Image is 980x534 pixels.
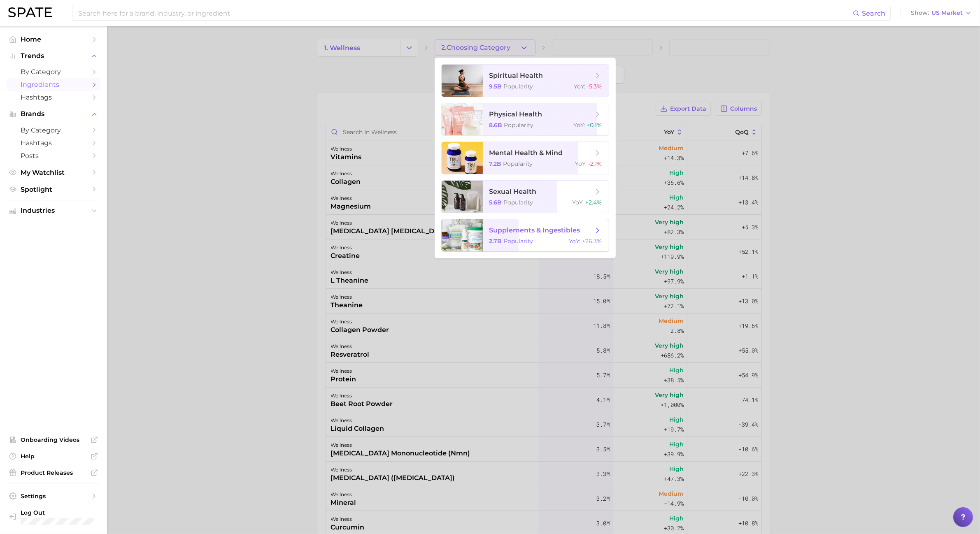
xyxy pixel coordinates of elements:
span: YoY : [574,121,585,129]
a: Hashtags [7,137,100,149]
span: +0.1% [587,121,602,129]
button: Brands [7,108,100,120]
a: Ingredients [7,78,100,91]
span: +2.4% [586,199,602,206]
span: by Category [21,126,86,134]
span: -2.1% [589,160,602,167]
img: SPATE [8,7,52,17]
span: Popularity [504,199,533,206]
span: Log Out [21,509,94,516]
span: Popularity [504,83,533,90]
span: 8.6b [489,121,503,129]
a: Product Releases [7,467,100,479]
span: Ingredients [21,81,86,88]
span: by Category [21,68,86,76]
span: Help [21,453,86,460]
a: Help [7,450,100,462]
span: Product Releases [21,469,86,476]
a: Home [7,33,100,46]
button: Trends [7,50,100,62]
span: Spotlight [21,186,86,193]
a: by Category [7,124,100,137]
input: Search here for a brand, industry, or ingredient [77,6,853,20]
span: Settings [21,492,86,500]
span: 2.7b [489,237,502,245]
span: Popularity [504,121,534,129]
span: Popularity [504,237,533,245]
span: My Watchlist [21,169,86,176]
span: +26.3% [582,237,602,245]
button: Industries [7,204,100,217]
span: YoY : [573,199,584,206]
span: Home [21,35,86,43]
a: My Watchlist [7,166,100,179]
span: physical health [489,110,542,118]
span: -5.3% [587,83,602,90]
ul: 2.Choosing Category [435,58,616,258]
span: Popularity [503,160,533,167]
a: Onboarding Videos [7,434,100,446]
span: spiritual health [489,72,543,79]
span: Show [911,11,929,15]
span: Onboarding Videos [21,436,86,443]
span: Brands [21,110,86,118]
span: Hashtags [21,93,86,101]
span: sexual health [489,188,537,195]
span: YoY : [574,83,586,90]
span: mental health & mind [489,149,563,157]
span: YoY : [569,237,581,245]
span: Trends [21,52,86,60]
span: YoY : [575,160,587,167]
span: Hashtags [21,139,86,147]
span: Industries [21,207,86,214]
a: Hashtags [7,91,100,104]
span: 7.2b [489,160,502,167]
a: Settings [7,490,100,502]
button: ShowUS Market [909,8,974,19]
a: by Category [7,65,100,78]
a: Posts [7,149,100,162]
span: 9.5b [489,83,502,90]
span: Search [862,9,885,17]
a: Log out. Currently logged in with e-mail unhokang@lghnh.com. [7,506,100,528]
a: Spotlight [7,183,100,196]
span: 5.6b [489,199,502,206]
span: Posts [21,152,86,160]
span: US Market [931,11,963,15]
span: supplements & ingestibles [489,226,580,234]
